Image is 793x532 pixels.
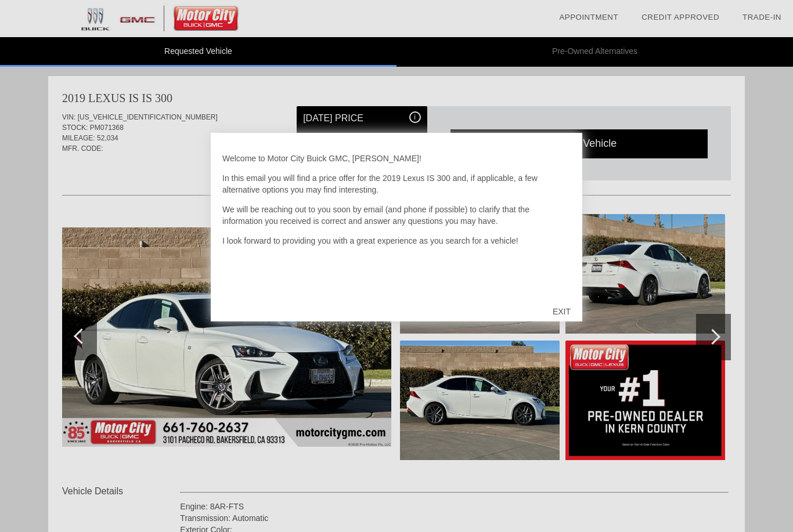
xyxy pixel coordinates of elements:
p: Welcome to Motor City Buick GMC, [PERSON_NAME]! [222,153,571,164]
div: EXIT [541,294,582,329]
a: Appointment [559,13,618,21]
a: Trade-In [742,13,781,21]
p: We will be reaching out to you soon by email (and phone if possible) to clarify that the informat... [222,204,571,227]
p: In this email you will find a price offer for the 2019 Lexus IS 300 and, if applicable, a few alt... [222,172,571,196]
p: I look forward to providing you with a great experience as you search for a vehicle! [222,235,571,247]
a: Credit Approved [641,13,719,21]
